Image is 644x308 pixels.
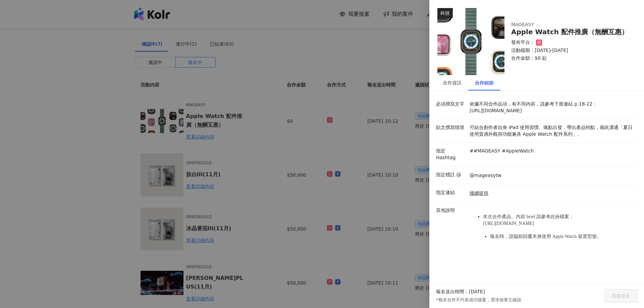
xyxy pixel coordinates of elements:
[436,172,466,178] p: 指定標註 @
[511,47,629,54] p: 活動檔期：[DATE]-[DATE]
[483,214,574,219] span: 本次合作產品、內容 brief 請參考此份檔案：
[443,79,462,86] div: 合作資訊
[470,172,501,179] p: @mageasytw
[511,28,629,36] div: Apple Watch 配件推廣（無酬互惠）
[436,289,485,295] p: 報名送出時間：[DATE]
[511,21,629,28] div: MAGEASY
[604,289,637,303] button: 我要報名
[511,39,535,46] p: 發布平台：
[490,234,601,239] span: 報名時，請協助回覆本身使用 Apple Watch 裝置型號。
[436,189,466,196] p: 指定連結
[436,148,466,161] p: 指定 Hashtag
[436,124,466,131] p: 貼文撰寫情境
[436,297,521,303] p: *報名合作不代表成功接案，需等候業主確認
[470,190,488,197] a: 後續提供
[475,79,494,86] div: 合作細節
[436,207,466,214] p: 其他說明
[470,101,634,114] p: 依據不同合作品項，有不同內容，請參考下面連結 p.18-22： [URL][DOMAIN_NAME]
[437,8,453,18] div: 科技
[470,124,634,137] p: 可結合創作者自身 iPad 使用習慣、痛點出發，帶出產品特點，藉此溝通「夏日使用質感外觀與功能兼具 Apple Watch 配件系列」。
[436,101,466,108] p: 必須撰寫文字
[470,148,534,155] p: ##MAGEASY #AppleWatch
[483,221,534,226] span: [URL][DOMAIN_NAME]
[437,8,504,75] img: Apple Watch 全系列配件
[511,55,629,62] p: 合作金額： $0 起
